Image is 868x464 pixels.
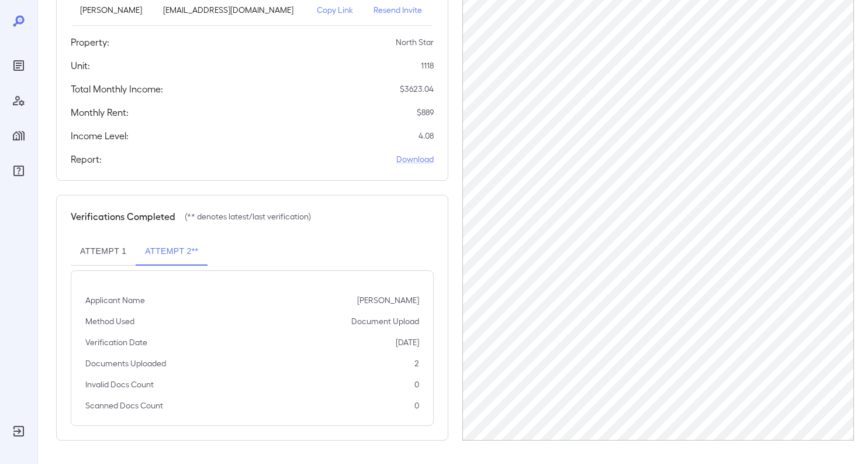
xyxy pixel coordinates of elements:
[80,4,144,16] p: [PERSON_NAME]
[9,56,28,75] div: Reports
[419,130,434,142] p: 4.08
[417,106,434,118] p: $ 889
[396,153,434,165] a: Download
[351,315,419,327] p: Document Upload
[357,294,419,306] p: [PERSON_NAME]
[317,4,355,16] p: Copy Link
[85,379,154,390] p: Invalid Docs Count
[9,91,28,110] div: Manage Users
[71,59,90,73] h5: Unit:
[71,129,129,143] h5: Income Level:
[374,4,424,16] p: Resend Invite
[9,126,28,145] div: Manage Properties
[185,211,311,222] p: (** denotes latest/last verification)
[414,358,419,369] p: 2
[71,35,109,49] h5: Property:
[9,422,28,441] div: Log Out
[85,336,147,348] p: Verification Date
[400,83,434,95] p: $ 3623.04
[85,294,145,306] p: Applicant Name
[414,400,419,411] p: 0
[71,82,163,96] h5: Total Monthly Income:
[421,60,434,71] p: 1118
[163,4,298,16] p: [EMAIL_ADDRESS][DOMAIN_NAME]
[85,315,134,327] p: Method Used
[71,105,129,119] h5: Monthly Rent:
[71,152,102,166] h5: Report:
[396,36,434,48] p: North Star
[9,161,28,180] div: FAQ
[396,336,419,348] p: [DATE]
[71,238,136,266] button: Attempt 1
[85,400,163,411] p: Scanned Docs Count
[85,358,166,369] p: Documents Uploaded
[136,238,208,266] button: Attempt 2**
[414,379,419,390] p: 0
[71,209,175,224] h5: Verifications Completed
